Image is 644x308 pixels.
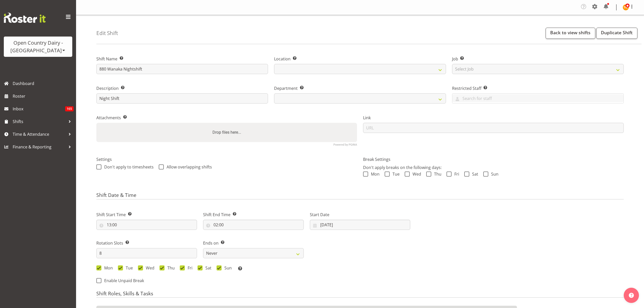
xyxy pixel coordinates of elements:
[13,118,66,125] span: Shifts
[123,265,133,270] span: Tue
[13,92,74,100] span: Roster
[96,291,624,298] h4: Shift Roles, Skills & Tasks
[546,28,595,39] a: Back to view shifts
[452,94,623,102] input: Search for staff
[390,172,400,177] span: Tue
[96,93,268,104] input: Description
[96,56,268,62] label: Shift Name
[203,212,304,218] label: Shift End Time
[363,164,624,170] p: Don't apply breaks on the following days:
[203,265,211,270] span: Sat
[96,212,197,218] label: Shift Start Time
[363,123,624,133] input: URL
[13,130,66,138] span: Time & Attendance
[101,164,154,169] span: Don't apply to timesheets
[629,293,634,298] img: help-xxl-2.png
[185,265,192,270] span: Fri
[333,144,357,146] a: Powered by PQINA
[96,240,197,246] label: Rotation Slots
[452,85,624,91] label: Restricted Staff
[363,115,624,121] label: Link
[363,156,624,162] label: Break Settings
[274,85,446,91] label: Department
[4,13,46,23] img: Rosterit website logo
[13,105,65,113] span: Inbox
[96,220,197,230] input: Click to select...
[452,56,624,62] label: Job
[310,220,410,230] input: Click to select...
[452,172,459,177] span: Fri
[13,143,66,151] span: Finance & Reporting
[143,265,154,270] span: Wed
[96,30,118,36] h4: Edit Shift
[164,164,212,169] span: Allow overlapping shifts
[488,172,498,177] span: Sun
[410,172,421,177] span: Wed
[210,127,243,138] label: Drop files here...
[596,28,637,39] a: Duplicate Shift
[9,39,67,54] div: Open Country Dairy - [GEOGRAPHIC_DATA]
[96,192,624,199] h4: Shift Date & Time
[310,212,410,218] label: Start Date
[96,248,197,258] input: E.g. 7
[13,80,74,87] span: Dashboard
[274,56,446,62] label: Location
[203,220,304,230] input: Click to select...
[96,115,357,121] label: Attachments
[165,265,175,270] span: Thu
[101,265,113,270] span: Mon
[623,4,629,10] img: tim-magness10922.jpg
[368,172,380,177] span: Mon
[96,156,357,162] label: Settings
[203,240,304,246] label: Ends on
[96,85,268,91] label: Description
[101,278,144,283] span: Enable Unpaid Break
[431,172,441,177] span: Thu
[96,64,268,74] input: Shift Name
[469,172,478,177] span: Sat
[65,106,74,111] span: 165
[222,265,232,270] span: Sun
